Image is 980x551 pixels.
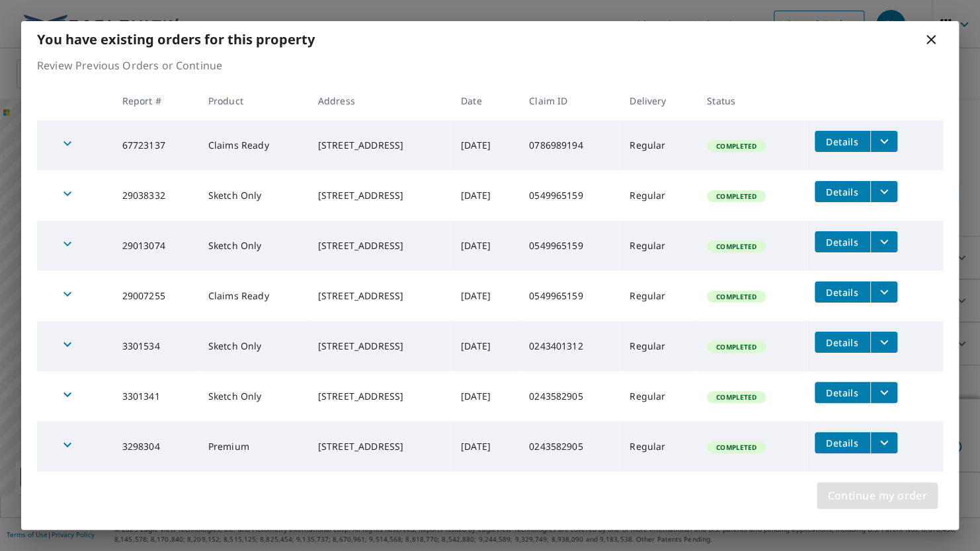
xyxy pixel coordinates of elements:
[112,170,198,221] td: 29038332
[696,81,804,120] th: Status
[619,472,696,522] td: Regular
[619,371,696,422] td: Regular
[619,271,696,321] td: Regular
[198,371,307,422] td: Sketch Only
[708,242,764,251] span: Completed
[518,321,619,371] td: 0243401312
[518,371,619,422] td: 0243582905
[112,120,198,170] td: 67723137
[815,332,870,353] button: detailsBtn-3301534
[518,221,619,271] td: 0549965159
[198,170,307,221] td: Sketch Only
[708,443,764,452] span: Completed
[619,81,696,120] th: Delivery
[708,192,764,201] span: Completed
[823,135,862,148] span: Details
[112,271,198,321] td: 29007255
[823,386,862,399] span: Details
[518,271,619,321] td: 0549965159
[817,482,938,509] button: Continue my order
[870,382,897,403] button: filesDropdownBtn-3301341
[450,472,518,522] td: [DATE]
[112,422,198,472] td: 3298304
[870,332,897,353] button: filesDropdownBtn-3301534
[450,271,518,321] td: [DATE]
[815,382,870,403] button: detailsBtn-3301341
[37,57,943,73] p: Review Previous Orders or Continue
[450,81,518,120] th: Date
[708,292,764,301] span: Completed
[518,472,619,522] td: 0243401312
[450,321,518,371] td: [DATE]
[870,432,897,453] button: filesDropdownBtn-3298304
[318,340,440,353] div: [STREET_ADDRESS]
[198,221,307,271] td: Sketch Only
[870,131,897,152] button: filesDropdownBtn-67723137
[318,289,440,303] div: [STREET_ADDRESS]
[870,181,897,202] button: filesDropdownBtn-29038332
[307,81,450,120] th: Address
[318,440,440,453] div: [STREET_ADDRESS]
[318,239,440,252] div: [STREET_ADDRESS]
[708,141,764,151] span: Completed
[518,422,619,472] td: 0243582905
[112,221,198,271] td: 29013074
[112,472,198,522] td: 3295752
[450,170,518,221] td: [DATE]
[318,390,440,403] div: [STREET_ADDRESS]
[112,81,198,120] th: Report #
[450,120,518,170] td: [DATE]
[112,371,198,422] td: 3301341
[450,422,518,472] td: [DATE]
[815,131,870,152] button: detailsBtn-67723137
[619,221,696,271] td: Regular
[823,186,862,198] span: Details
[198,271,307,321] td: Claims Ready
[823,236,862,248] span: Details
[518,170,619,221] td: 0549965159
[823,437,862,449] span: Details
[708,392,764,402] span: Completed
[112,321,198,371] td: 3301534
[450,221,518,271] td: [DATE]
[815,281,870,303] button: detailsBtn-29007255
[708,342,764,351] span: Completed
[198,472,307,522] td: Premium
[619,422,696,472] td: Regular
[815,181,870,202] button: detailsBtn-29038332
[619,170,696,221] td: Regular
[198,120,307,170] td: Claims Ready
[318,189,440,202] div: [STREET_ADDRESS]
[827,486,927,505] span: Continue my order
[619,120,696,170] td: Regular
[198,321,307,371] td: Sketch Only
[198,81,307,120] th: Product
[815,432,870,453] button: detailsBtn-3298304
[870,281,897,303] button: filesDropdownBtn-29007255
[37,30,315,48] b: You have existing orders for this property
[823,336,862,349] span: Details
[823,286,862,299] span: Details
[870,231,897,252] button: filesDropdownBtn-29013074
[198,422,307,472] td: Premium
[815,231,870,252] button: detailsBtn-29013074
[619,321,696,371] td: Regular
[318,139,440,152] div: [STREET_ADDRESS]
[518,81,619,120] th: Claim ID
[450,371,518,422] td: [DATE]
[518,120,619,170] td: 0786989194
